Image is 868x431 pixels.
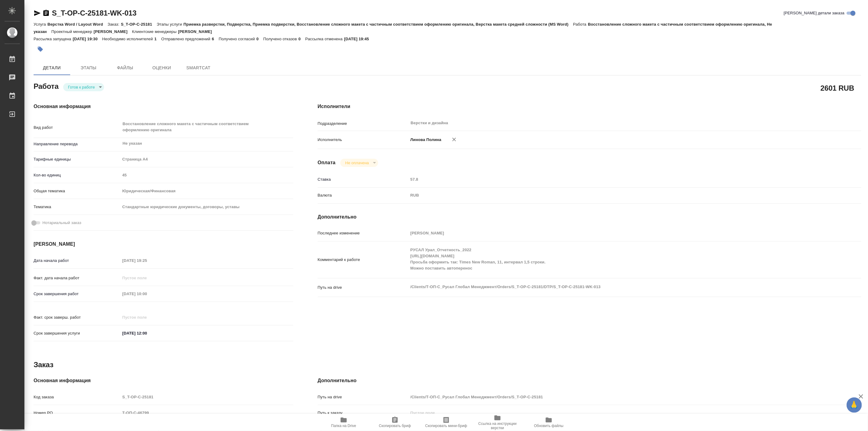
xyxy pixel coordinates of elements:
button: Скопировать ссылку для ЯМессенджера [34,9,41,17]
span: Скопировать мини-бриф [425,424,467,428]
p: Вид работ [34,125,120,131]
span: Детали [37,64,67,72]
span: Этапы [74,64,103,72]
textarea: /Clients/Т-ОП-С_Русал Глобал Менеджмент/Orders/S_T-OP-C-25181/DTP/S_T-OP-C-25181-WK-013 [408,282,816,292]
input: Пустое поле [120,408,293,417]
p: Последнее изменение [318,230,408,236]
p: Линова Полина [408,137,442,143]
p: Тематика [34,204,120,210]
p: Факт. срок заверш. работ [34,314,120,321]
p: Рассылка отменена [305,37,344,41]
p: Тарифные единицы [34,156,120,162]
h2: Заказ [34,360,53,370]
p: Рассылка запущена [34,37,73,41]
span: Файлы [110,64,140,72]
p: Получено согласий [219,37,257,41]
p: 0 [298,37,305,41]
p: 6 [212,37,219,41]
h4: Оплата [318,159,336,166]
div: Готов к работе [63,83,104,91]
input: Пустое поле [408,175,816,184]
input: Пустое поле [120,393,293,401]
button: Скопировать ссылку [42,9,50,17]
p: Срок завершения работ [34,291,120,297]
span: SmartCat [184,64,213,72]
p: Дата начала работ [34,258,120,264]
input: ✎ Введи что-нибудь [120,329,174,338]
p: Комментарий к работе [318,257,408,263]
input: Пустое поле [120,273,174,282]
div: Страница А4 [120,154,293,165]
p: Необходимо исполнителей [102,37,154,41]
button: Готов к работе [66,85,97,90]
h4: Основная информация [34,103,293,110]
div: Стандартные юридические документы, договоры, уставы [120,202,293,212]
p: [PERSON_NAME] [178,29,216,34]
span: Папка на Drive [331,424,356,428]
p: Исполнитель [318,137,408,143]
p: Ставка [318,176,408,183]
p: Получено отказов [263,37,298,41]
span: Ссылка на инструкции верстки [476,422,519,430]
p: [PERSON_NAME] [94,29,132,34]
input: Пустое поле [120,171,293,179]
button: Ссылка на инструкции верстки [472,414,523,431]
p: S_T-OP-C-25181 [121,22,157,27]
input: Пустое поле [120,256,174,265]
h4: Дополнительно [318,213,861,221]
p: 1 [154,37,161,41]
p: Путь на drive [318,394,408,400]
input: Пустое поле [408,408,816,417]
p: Работа [573,22,588,27]
p: Направление перевода [34,141,120,147]
p: Путь на drive [318,284,408,291]
p: [DATE] 19:45 [344,37,374,41]
p: Код заказа [34,394,120,400]
span: Нотариальный заказ [42,220,81,226]
p: Валюта [318,192,408,198]
a: S_T-OP-C-25181-WK-013 [52,9,136,17]
input: Пустое поле [408,393,816,401]
p: Приемка разверстки, Подверстка, Приемка подверстки, Восстановление сложного макета с частичным со... [183,22,573,27]
h2: 2601 RUB [821,83,854,93]
h4: [PERSON_NAME] [34,241,293,248]
p: Кол-во единиц [34,172,120,178]
p: Путь к заказу [318,410,408,416]
p: Номер РО [34,410,120,416]
p: Верстка Word / Layout Word [47,22,107,27]
p: Отправлено предложений [161,37,212,41]
p: Срок завершения услуги [34,330,120,336]
button: Не оплачена [343,160,371,165]
span: [PERSON_NAME] детали заказа [784,10,844,16]
span: Скопировать бриф [379,424,411,428]
button: Обновить файлы [523,414,574,431]
button: Папка на Drive [318,414,369,431]
div: Готов к работе [340,159,378,167]
input: Пустое поле [120,289,174,298]
p: Подразделение [318,121,408,127]
h2: Работа [34,80,59,91]
h4: Основная информация [34,377,293,384]
p: Этапы услуги [157,22,183,27]
span: Оценки [147,64,176,72]
p: Клиентские менеджеры [132,29,178,34]
button: Скопировать мини-бриф [421,414,472,431]
p: Заказ: [108,22,121,27]
p: Общая тематика [34,188,120,194]
span: 🙏 [849,399,859,411]
div: Юридическая/Финансовая [120,186,293,196]
input: Пустое поле [408,229,816,237]
div: RUB [408,190,816,201]
button: Добавить тэг [34,42,47,56]
h4: Исполнители [318,103,861,110]
h4: Дополнительно [318,377,861,384]
textarea: РУСАЛ Урал_Отчетность_2022 [URL][DOMAIN_NAME] Просьба оформить так: Times New Roman, 11, интервал... [408,245,816,273]
input: Пустое поле [120,313,174,322]
p: Факт. дата начала работ [34,275,120,281]
p: 0 [256,37,263,41]
p: Проектный менеджер [51,29,93,34]
p: [DATE] 19:30 [73,37,102,41]
p: Услуга [34,22,47,27]
span: Обновить файлы [534,424,564,428]
button: 🙏 [847,397,862,413]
